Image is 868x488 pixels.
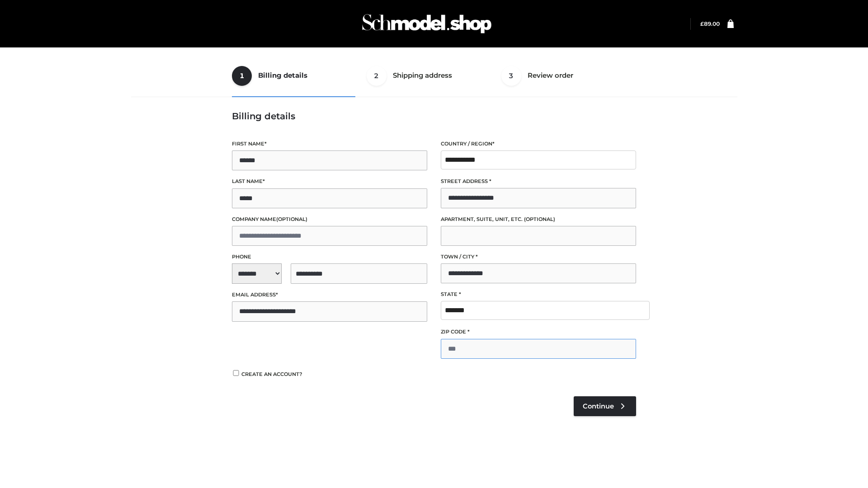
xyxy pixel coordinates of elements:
a: £89.00 [700,20,720,27]
bdi: 89.00 [700,20,720,27]
label: ZIP Code [441,328,636,336]
span: Continue [583,402,614,410]
span: £ [700,20,704,27]
label: Street address [441,177,636,186]
span: (optional) [276,216,307,222]
label: Town / City [441,253,636,261]
label: State [441,290,636,299]
label: First name [232,140,427,148]
img: Schmodel Admin 964 [359,6,495,42]
label: Email address [232,291,427,299]
label: Phone [232,253,427,261]
label: Company name [232,215,427,224]
span: (optional) [524,216,555,222]
label: Country / Region [441,140,636,148]
h3: Billing details [232,111,636,122]
label: Apartment, suite, unit, etc. [441,215,636,224]
a: Continue [574,396,636,416]
input: Create an account? [232,370,240,376]
label: Last name [232,177,427,186]
span: Create an account? [241,371,302,377]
